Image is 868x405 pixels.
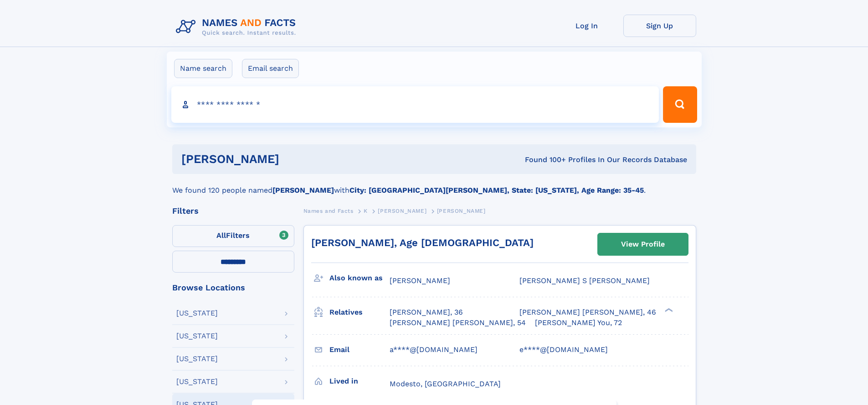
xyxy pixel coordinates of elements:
[378,208,426,214] span: [PERSON_NAME]
[329,270,390,286] h3: Also known as
[402,155,687,165] div: Found 100+ Profiles In Our Records Database
[329,342,390,358] h3: Email
[176,310,218,317] div: [US_STATE]
[390,307,463,317] a: [PERSON_NAME], 36
[311,237,534,248] a: [PERSON_NAME], Age [DEMOGRAPHIC_DATA]
[621,234,665,255] div: View Profile
[172,15,303,39] img: Logo Names and Facts
[598,233,688,255] a: View Profile
[172,225,294,247] label: Filters
[172,207,294,215] div: Filters
[437,208,486,214] span: [PERSON_NAME]
[663,307,673,313] div: ❯
[172,284,294,292] div: Browse Locations
[216,231,226,240] span: All
[303,205,354,216] a: Names and Facts
[390,276,450,285] span: [PERSON_NAME]
[174,59,232,78] label: Name search
[623,15,696,37] a: Sign Up
[272,186,334,195] b: [PERSON_NAME]
[390,318,526,328] a: [PERSON_NAME] [PERSON_NAME], 54
[176,332,218,340] div: [US_STATE]
[329,373,390,389] h3: Lived in
[519,307,656,317] a: [PERSON_NAME] [PERSON_NAME], 46
[181,153,402,165] h1: [PERSON_NAME]
[390,379,501,388] span: Modesto, [GEOGRAPHIC_DATA]
[172,174,696,196] div: We found 120 people named with .
[364,205,368,216] a: K
[242,59,299,78] label: Email search
[364,208,368,214] span: K
[349,186,644,195] b: City: [GEOGRAPHIC_DATA][PERSON_NAME], State: [US_STATE], Age Range: 35-45
[329,305,390,320] h3: Relatives
[378,205,426,216] a: [PERSON_NAME]
[663,86,697,123] button: Search Button
[176,355,218,363] div: [US_STATE]
[171,86,659,123] input: search input
[176,378,218,385] div: [US_STATE]
[550,15,623,37] a: Log In
[535,318,622,328] a: [PERSON_NAME] You, 72
[519,276,650,285] span: [PERSON_NAME] S [PERSON_NAME]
